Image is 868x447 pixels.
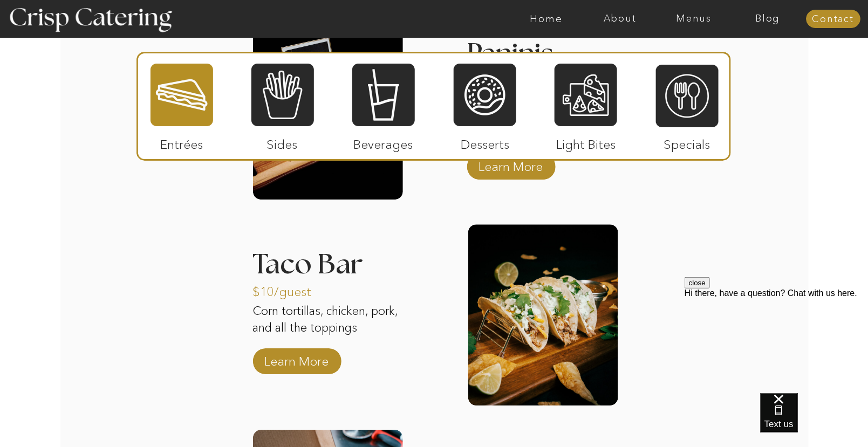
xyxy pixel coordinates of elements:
[806,14,860,25] a: Contact
[253,251,403,264] h3: Taco Bar
[657,13,731,24] a: Menus
[651,126,723,157] p: Specials
[583,13,657,24] a: About
[253,273,325,305] p: $10/guest
[253,303,403,355] p: Corn tortillas, chicken, pork, and all the toppings
[467,40,617,74] h3: Paninis
[685,277,868,407] iframe: podium webchat widget prompt
[347,126,419,157] p: Beverages
[449,126,521,157] p: Desserts
[550,126,622,157] p: Light Bites
[760,393,868,447] iframe: podium webchat widget bubble
[261,343,333,374] a: Learn More
[509,13,583,24] a: Home
[731,13,805,24] a: Blog
[247,126,318,157] p: Sides
[146,126,218,157] p: Entrées
[475,148,547,180] a: Learn More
